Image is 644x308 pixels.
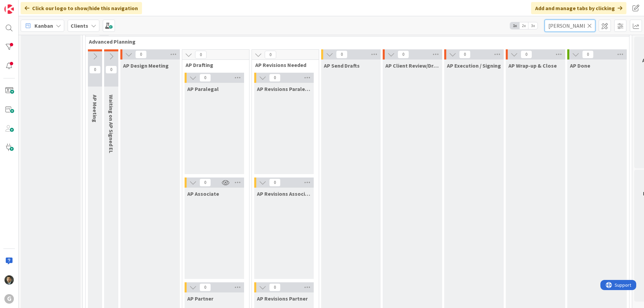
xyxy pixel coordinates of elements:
[135,50,147,58] span: 0
[4,4,14,14] img: Visit kanbanzone.com
[545,20,595,32] input: Quick Filter...
[199,74,211,82] span: 0
[187,295,213,302] span: AP Partner
[108,95,115,153] span: Waiting on AP Signed EL
[510,22,519,29] span: 1x
[385,62,439,69] span: AP Client Review/Draft Review Meeting
[269,283,281,291] span: 0
[336,50,348,58] span: 0
[528,22,538,29] span: 3x
[257,190,311,197] span: AP Revisions Associate
[89,38,621,45] span: Advanced Planning
[459,50,471,58] span: 0
[199,283,211,291] span: 0
[34,22,53,30] span: Kanban
[4,294,14,304] div: G
[123,62,169,69] span: AP Design Meeting
[447,62,501,69] span: AP Execution / Signing
[521,50,532,58] span: 0
[531,2,626,14] div: Add and manage tabs by clicking
[89,66,101,74] span: 0
[508,62,557,69] span: AP Wrap-up & Close
[398,50,409,58] span: 0
[105,66,117,74] span: 0
[582,50,594,58] span: 0
[92,95,98,122] span: AP Meeting
[195,51,207,59] span: 0
[570,62,590,69] span: AP Done
[255,62,310,68] span: AP Revisions Needed
[257,295,308,302] span: AP Revisions Partner
[199,179,211,187] span: 0
[71,22,88,29] b: Clients
[265,51,276,59] span: 0
[257,86,311,92] span: AP Revisions Paralegal
[269,74,281,82] span: 0
[4,275,14,285] img: CG
[187,190,219,197] span: AP Associate
[519,22,528,29] span: 2x
[269,179,281,187] span: 0
[21,2,142,14] div: Click our logo to show/hide this navigation
[187,86,219,92] span: AP Paralegal
[324,62,360,69] span: AP Send Drafts
[186,62,241,68] span: AP Drafting
[14,1,31,9] span: Support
